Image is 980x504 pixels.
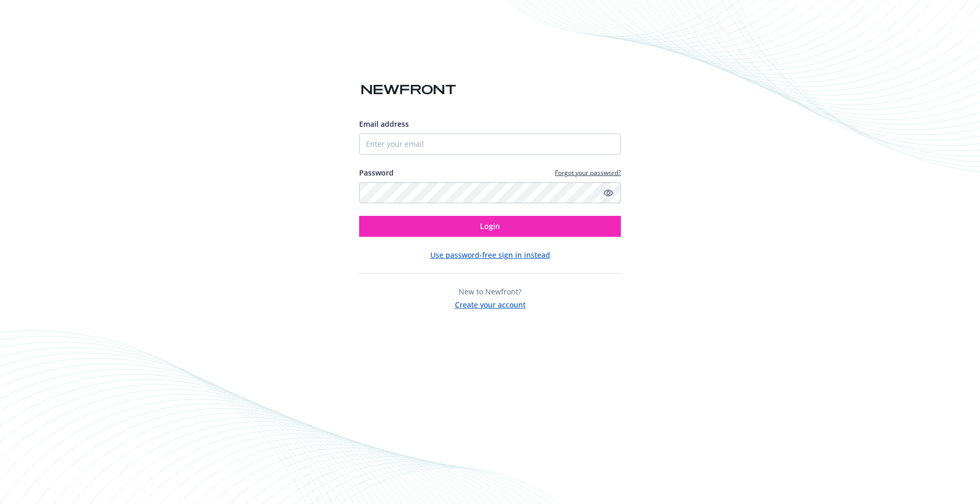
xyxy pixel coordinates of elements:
button: Use password-free sign in instead [430,249,550,260]
span: Email address [359,119,409,129]
span: New to Newfront? [459,287,521,297]
a: Show password [602,187,615,199]
button: Login [359,216,621,237]
input: Enter your password [359,182,621,203]
input: Enter your email [359,134,621,155]
img: Newfront logo [359,81,458,99]
span: Login [480,221,500,231]
a: Forgot your password? [555,168,621,177]
label: Password [359,167,394,178]
button: Create your account [455,297,526,310]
